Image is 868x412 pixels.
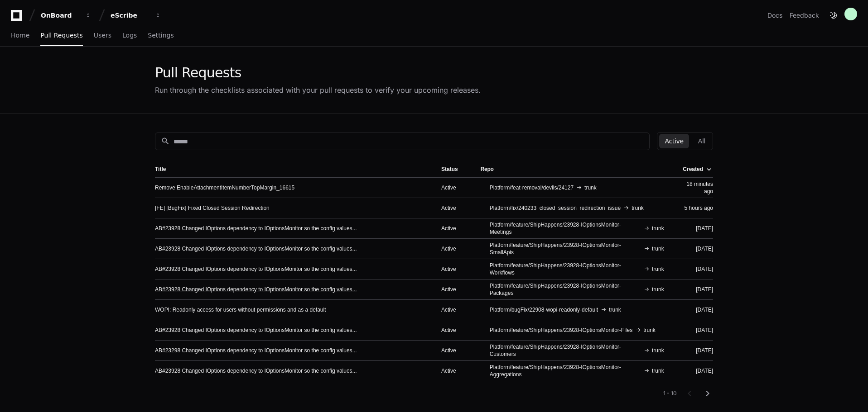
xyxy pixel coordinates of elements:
span: trunk [609,306,621,313]
span: trunk [652,347,664,354]
div: Status [441,166,466,173]
div: Active [441,225,466,232]
div: 18 minutes ago [679,180,713,195]
span: Users [94,33,111,38]
div: Run through the checklists associated with your pull requests to verify your upcoming releases. [155,85,481,95]
div: Active [441,306,466,313]
span: Platform/fix/240233_closed_session_redirection_issue [490,204,621,212]
div: Status [441,166,458,173]
span: trunk [652,225,664,232]
div: Active [441,265,466,273]
a: AB#23928 Changed IOptions dependency to IOptionsMonitor so the config values... [155,245,357,252]
span: Platform/feature/ShipHappens/23928-IOptionsMonitor-Aggregations [490,364,641,378]
a: AB#23928 Changed IOptions dependency to IOptionsMonitor so the config values... [155,367,357,374]
div: 1 - 10 [663,390,677,397]
a: AB#23928 Changed IOptions dependency to IOptionsMonitor so the config values... [155,225,357,232]
a: Home [11,25,29,46]
a: AB#23928 Changed IOptions dependency to IOptionsMonitor so the config values... [155,327,357,334]
div: Created [683,166,711,173]
a: Remove EnableAttachmentItemNumberTopMargin_16615 [155,184,294,191]
button: OnBoard [37,7,95,24]
span: trunk [652,265,664,273]
div: eScribe [111,11,149,20]
span: Logs [122,33,137,38]
div: Active [441,184,466,191]
span: trunk [652,367,664,374]
span: Platform/feature/ShipHappens/23928-IOptionsMonitor-Workflows [490,262,641,276]
div: [DATE] [679,225,713,232]
span: Platform/feature/ShipHappens/23928-IOptionsMonitor-Files [490,327,633,334]
span: Platform/feature/ShipHappens/23928-IOptionsMonitor-Meetings [490,221,641,236]
div: Active [441,347,466,354]
button: Feedback [790,11,819,20]
span: trunk [643,327,656,334]
span: Pull Requests [40,33,82,38]
div: Active [441,204,466,212]
mat-icon: chevron_right [702,388,713,399]
span: Platform/feature/ShipHappens/23928-IOptionsMonitor-Packages [490,282,641,297]
span: Platform/feat-removal/devils/24127 [490,184,574,191]
div: [DATE] [679,286,713,293]
div: [DATE] [679,306,713,313]
div: Title [155,166,427,173]
a: AB#23298 Changed IOptions dependency to IOptionsMonitor so the config values... [155,347,357,354]
button: Active [659,134,689,148]
th: Repo [473,161,671,177]
div: Created [683,166,703,173]
span: trunk [584,184,597,191]
div: Title [155,166,166,173]
a: Settings [148,25,174,46]
button: eScribe [107,7,165,24]
a: Logs [122,25,137,46]
div: [DATE] [679,327,713,334]
div: [DATE] [679,347,713,354]
div: OnBoard [41,11,80,20]
div: Active [441,245,466,252]
button: All [693,134,711,148]
div: Pull Requests [155,65,481,81]
div: Active [441,286,466,293]
div: 5 hours ago [679,204,713,212]
a: AB#23928 Changed IOptions dependency to IOptionsMonitor so the config values... [155,265,357,273]
span: Platform/feature/ShipHappens/23928-IOptionsMonitor-SmallApis [490,242,641,256]
span: Home [11,33,29,38]
a: Pull Requests [40,25,82,46]
a: WOPI: Readonly access for users without permissions and as a default [155,306,326,313]
span: trunk [652,245,664,252]
span: trunk [632,204,644,212]
span: Platform/feature/ShipHappens/23928-IOptionsMonitor-Customers [490,343,641,358]
div: [DATE] [679,245,713,252]
div: [DATE] [679,265,713,273]
span: Platform/bugFix/22908-wopi-readonly-default [490,306,598,313]
a: AB#23928 Changed IOptions dependency to IOptionsMonitor so the config values... [155,286,357,293]
a: Docs [767,11,782,20]
a: [FE] [BugFix] Fixed Closed Session Redirection [155,204,270,212]
div: Active [441,367,466,374]
a: Users [94,25,111,46]
div: [DATE] [679,367,713,374]
span: Settings [148,33,174,38]
div: Active [441,327,466,334]
mat-icon: search [161,137,170,146]
span: trunk [652,286,664,293]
